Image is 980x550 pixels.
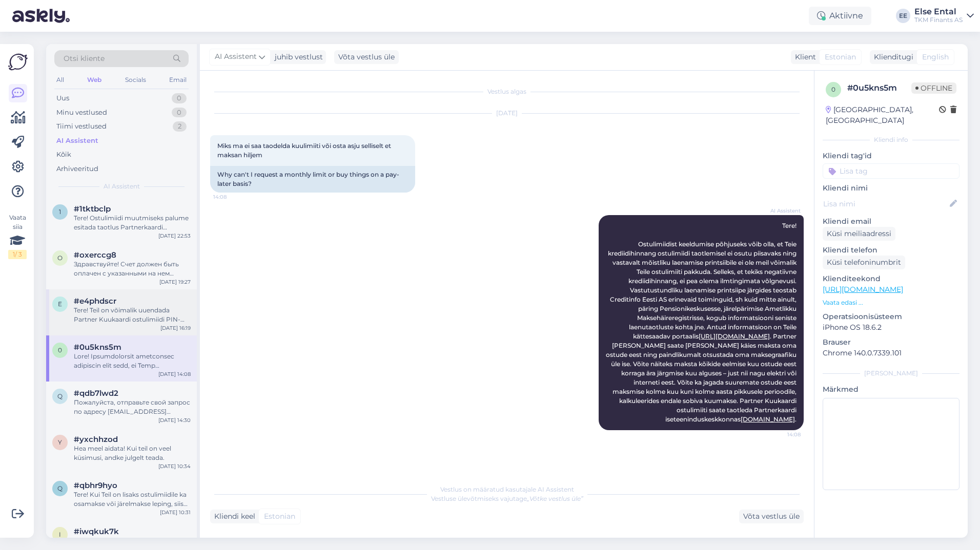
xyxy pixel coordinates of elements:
div: Klient [791,52,816,62]
span: 14:08 [762,431,801,438]
div: Arhiveeritud [56,164,98,174]
input: Lisa nimi [823,198,948,209]
span: AI Assistent [215,51,257,62]
span: #1tktbclp [74,204,111,214]
div: TKM Finants AS [914,16,963,24]
div: Võta vestlus üle [739,510,804,523]
a: [URL][DOMAIN_NAME] [823,285,903,294]
div: Kliendi info [823,135,959,144]
span: 14:08 [213,193,252,201]
input: Lisa tag [823,163,959,179]
p: Kliendi telefon [823,245,959,256]
div: Здравствуйте! Счет должен быть оплачен с указанными на нем реквизитами и в срок. Расчетные счета ... [74,260,191,278]
div: 0 [172,108,187,118]
span: i [59,531,61,538]
span: #e4phdscr [74,297,116,306]
div: [DATE] 14:30 [158,416,191,424]
div: Hea meel aidata! Kui teil on veel küsimusi, andke julgelt teada. [74,444,191,462]
div: juhib vestlust [271,52,323,62]
p: Kliendi email [823,216,959,227]
div: [GEOGRAPHIC_DATA], [GEOGRAPHIC_DATA] [826,104,939,126]
div: 1 / 3 [8,250,27,259]
span: q [57,484,63,492]
span: Estonian [825,52,856,62]
span: AI Assistent [104,182,140,191]
span: 0 [831,86,835,93]
div: [DATE] [210,109,804,118]
div: [DATE] 16:19 [160,324,191,332]
span: AI Assistent [762,207,801,215]
span: Vestluse ülevõtmiseks vajutage [431,495,583,502]
div: [DATE] 22:53 [158,232,191,240]
div: Пожалуйста, отправьте свой запрос по адресу [EMAIL_ADDRESS][DOMAIN_NAME]. [74,398,191,416]
a: [URL][DOMAIN_NAME] [699,332,770,340]
a: Else EntalTKM Finants AS [914,8,974,24]
div: Lore! Ipsumdolorsit ametconsec adipiscin elit sedd, ei Temp incididuntutlab etdoloremag aliquaeni... [74,352,191,370]
i: „Võtke vestlus üle” [527,495,583,502]
span: #0u5kns5m [74,343,121,352]
div: EE [896,9,910,23]
p: Vaata edasi ... [823,298,959,307]
div: Võta vestlus üle [334,50,399,64]
div: Vestlus algas [210,87,804,96]
span: Estonian [264,511,295,522]
p: Chrome 140.0.7339.101 [823,348,959,358]
div: 2 [173,121,187,132]
p: Kliendi nimi [823,183,959,194]
div: Klienditugi [870,52,913,62]
div: Küsi meiliaadressi [823,227,895,241]
div: Aktiivne [809,7,871,25]
span: #iwqkuk7k [74,527,119,536]
span: Offline [911,82,956,94]
div: [DATE] 14:08 [158,370,191,378]
span: Miks ma ei saa taodelda kuulimiiti või osta asju selliselt et maksan hiljem [217,142,393,159]
span: #yxchhzod [74,435,118,444]
div: Uus [56,93,69,103]
span: #qbhr9hyo [74,481,117,490]
span: q [57,392,63,400]
div: Tere! Teil on võimalik uuendada Partner Kuukaardi ostulimiidi PIN-koodi Partnerkaardi iseteenindu... [74,306,191,324]
div: AI Assistent [56,136,98,146]
span: e [58,300,62,308]
span: 1 [59,208,61,216]
div: [DATE] 19:27 [159,278,191,286]
div: [PERSON_NAME] [823,369,959,378]
span: #qdb7lwd2 [74,389,118,398]
div: Tere! Ostulimiidi muutmiseks palume esitada taotlus Partnerkaardi iseteeninduses aadressil [DOMAI... [74,214,191,232]
p: Brauser [823,337,959,348]
div: Kliendi keel [210,511,255,522]
p: Klienditeekond [823,273,959,284]
div: # 0u5kns5m [847,82,911,94]
div: Küsi telefoninumbrit [823,256,905,269]
div: [DATE] 10:31 [160,509,191,516]
span: Otsi kliente [64,53,105,64]
span: 0 [58,346,62,354]
p: Kliendi tag'id [823,151,959,161]
div: Vaata siia [8,213,27,259]
span: Vestlus on määratud kasutajale AI Assistent [440,485,574,493]
div: Why can't I request a monthly limit or buy things on a pay-later basis? [210,166,415,193]
div: Tiimi vestlused [56,121,107,132]
span: #oxerccg8 [74,250,116,260]
div: 0 [172,93,187,103]
div: Web [85,73,104,87]
a: [DOMAIN_NAME] [741,415,795,423]
p: Operatsioonisüsteem [823,311,959,322]
div: All [54,73,66,87]
img: Askly Logo [8,52,28,72]
div: Minu vestlused [56,108,107,118]
span: o [57,254,63,262]
span: y [58,438,62,446]
div: Else Ental [914,8,963,16]
span: English [922,52,949,62]
div: Kõik [56,150,71,160]
p: iPhone OS 18.6.2 [823,322,959,333]
p: Märkmed [823,384,959,395]
div: Email [167,73,189,87]
div: Socials [123,73,148,87]
div: Tere! Kui Teil on lisaks ostulimiidile ka osamakse või järelmakse leping, siis tuleb partnerkonto... [74,490,191,509]
div: [DATE] 10:34 [158,462,191,470]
